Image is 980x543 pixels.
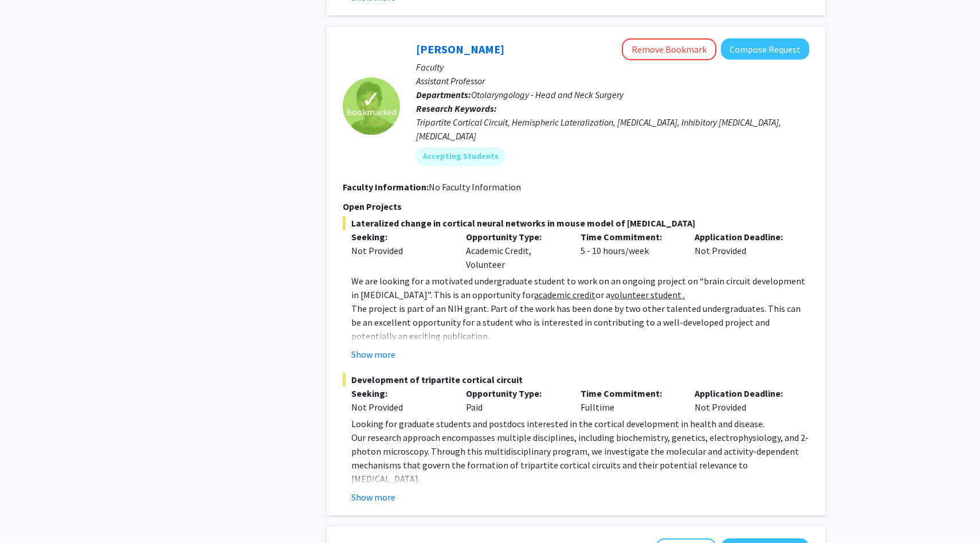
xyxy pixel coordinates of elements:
[346,105,397,119] span: Bookmarked
[416,74,809,88] p: Assistant Professor
[351,417,809,431] p: Looking for graduate students and postdocs interested in the cortical development in health and d...
[622,38,716,60] button: Remove Bookmark
[343,216,809,230] span: Lateralized change in cortical neural networks in mouse model of [MEDICAL_DATA]
[416,103,497,114] b: Research Keywords:
[457,230,572,271] div: Academic Credit, Volunteer
[695,386,792,400] p: Application Deadline:
[572,230,687,271] div: 5 - 10 hours/week
[9,491,49,534] iframe: Chat
[581,386,678,400] p: Time Commitment:
[471,89,624,100] span: Otolaryngology - Head and Neck Surgery
[416,89,471,100] b: Departments:
[416,42,504,56] a: [PERSON_NAME]
[351,230,449,244] p: Seeking:
[429,181,521,193] span: No Faculty Information
[351,490,395,504] button: Show more
[351,274,809,302] p: We are looking for a motivated undergraduate student to work on an ongoing project on “brain circ...
[686,386,801,414] div: Not Provided
[686,230,801,271] div: Not Provided
[466,386,563,400] p: Opportunity Type:
[721,38,809,60] button: Compose Request to Tara Deemyad
[581,230,678,244] p: Time Commitment:
[695,230,792,244] p: Application Deadline:
[343,373,809,386] span: Development of tripartite cortical circuit
[534,289,595,300] u: academic credit
[351,400,449,414] div: Not Provided
[610,289,685,300] u: volunteer student .
[466,230,563,244] p: Opportunity Type:
[572,386,687,414] div: Fulltime
[351,386,449,400] p: Seeking:
[416,115,809,143] div: Tripartite Cortical Circuit, Hemispheric Lateralization, [MEDICAL_DATA], Inhibitory [MEDICAL_DATA...
[351,244,449,257] div: Not Provided
[457,386,572,414] div: Paid
[351,347,395,361] button: Show more
[343,200,809,213] p: Open Projects
[416,147,505,166] mat-chip: Accepting Students
[351,302,809,343] p: The project is part of an NIH grant. Part of the work has been done by two other talented undergr...
[343,181,429,193] b: Faculty Information:
[351,431,809,486] p: Our research approach encompasses multiple disciplines, including biochemistry, genetics, electro...
[416,60,809,74] p: Faculty
[362,93,381,105] span: ✓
